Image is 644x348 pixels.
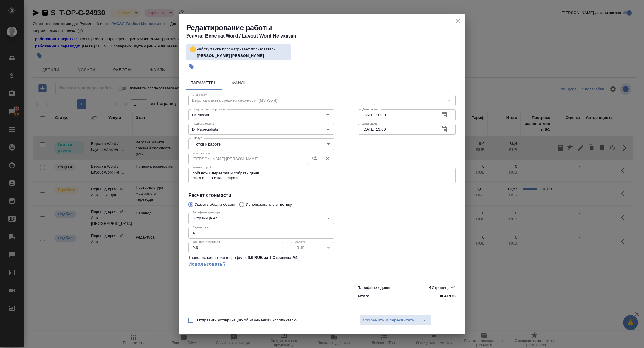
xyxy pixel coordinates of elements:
button: Сохранить и пересчитать [360,315,418,326]
p: Тарифных единиц [358,285,391,291]
button: Удалить [321,151,334,166]
p: 9.6 RUB за 1 Страница А4 . [248,255,299,261]
button: Open [324,111,332,119]
p: Тариф исполнителя в профиле: [188,255,247,261]
a: Использовать? [188,261,334,268]
div: Страница А4 [188,213,334,224]
h2: Редактирование работы [186,23,465,33]
button: RUB [295,245,306,250]
button: Назначить [308,151,321,166]
textarea: поймать с перевода и собрать двуяз. Англ слева Индон справа [193,171,451,180]
button: Open [324,125,332,134]
p: Итого [358,293,369,299]
p: RUB [447,293,456,299]
div: RUB [291,242,335,253]
p: 38.4 [439,293,447,299]
b: [PERSON_NAME] [PERSON_NAME] [197,53,264,58]
button: close [454,16,463,25]
div: Готов к работе [188,138,334,150]
span: Параметры [190,79,218,87]
p: Страница А4 [432,285,456,291]
p: Савченко Дмитрий [197,53,288,59]
h4: Услуга: Верстка Word / Layout Word Не указан [186,33,465,40]
span: Отправить нотификацию об изменениях исполнителю [197,317,297,323]
button: Готов к работе [193,142,222,147]
span: Сохранить и пересчитать [363,317,415,324]
h4: Расчет стоимости [188,192,456,199]
p: 4 [429,285,431,291]
p: Работу также просматривает пользователь [196,46,276,52]
button: Добавить тэг [185,60,198,73]
div: split button [360,315,431,326]
span: Файлы [225,79,254,87]
button: Страница А4 [193,216,219,221]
